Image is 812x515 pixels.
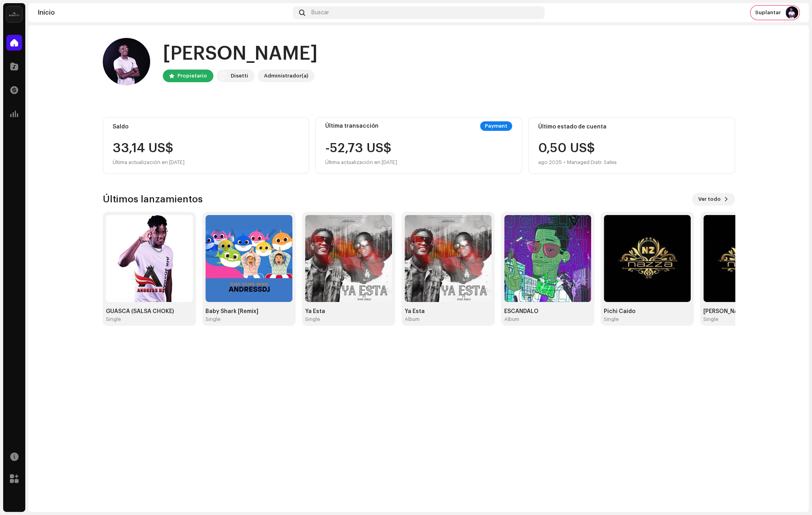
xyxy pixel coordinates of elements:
div: [PERSON_NAME] [163,41,318,66]
div: Última actualización en [DATE] [113,158,300,167]
div: • [563,158,565,167]
div: Baby Shark [Remix] [205,308,292,315]
div: Saldo [113,124,300,130]
img: 02a7c2d3-3c89-4098-b12f-2ff2945c95ee [6,6,22,22]
span: Ver todo [698,191,721,207]
div: ESCANDALO [504,308,591,315]
img: b3d5a37f-91f4-43f0-8e37-fdae16b38881 [786,6,798,19]
div: Ya Esta [405,308,492,315]
div: [PERSON_NAME] [PERSON_NAME] (El mismo [PERSON_NAME]) [703,308,790,315]
img: d5149a9c-5691-4db8-820e-308ad570fe03 [205,215,292,302]
div: Single [305,316,320,323]
span: Suplantar [755,9,781,16]
img: db0eaa71-ef18-4c6f-a82b-ba039e36d9dc [604,215,691,302]
img: 088cde06-47f3-4820-a4df-c2166daa79b4 [504,215,591,302]
span: Buscar [311,9,329,16]
div: Single [604,316,619,323]
div: Album [405,316,420,323]
re-o-card-value: Último estado de cuenta [528,117,735,174]
re-o-card-value: Saldo [103,117,309,174]
div: Propietario [177,71,207,81]
div: ago 2025 [538,158,562,167]
div: Album [504,316,519,323]
div: Última transacción [325,123,379,129]
div: Disetti [231,71,248,81]
div: Última actualización en [DATE] [325,158,397,167]
div: GUASCA (SALSA CHOKE) [106,308,193,315]
div: Single [703,316,718,323]
div: Administrador(a) [264,71,308,81]
div: Single [106,316,121,323]
img: ffbae019-d310-49fb-bcf5-003b9c493847 [405,215,492,302]
div: Single [205,316,220,323]
div: Managed Distr. Sales [567,158,617,167]
img: bcd0c175-da94-415e-b116-ced14fd82064 [703,215,790,302]
img: b3d5a37f-91f4-43f0-8e37-fdae16b38881 [103,38,150,85]
div: Payment [480,121,512,131]
div: Pichi Caido [604,308,691,315]
img: 02a7c2d3-3c89-4098-b12f-2ff2945c95ee [218,71,228,81]
div: Ya Esta [305,308,392,315]
button: Ver todo [692,193,735,206]
img: 2e51320b-5bfb-41b0-9973-788d5042fe2f [305,215,392,302]
div: Último estado de cuenta [538,124,725,130]
img: a2d9749d-bc01-4fe7-afcc-1d183f377077 [106,215,193,302]
div: Inicio [38,9,290,16]
h3: Últimos lanzamientos [103,193,203,206]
